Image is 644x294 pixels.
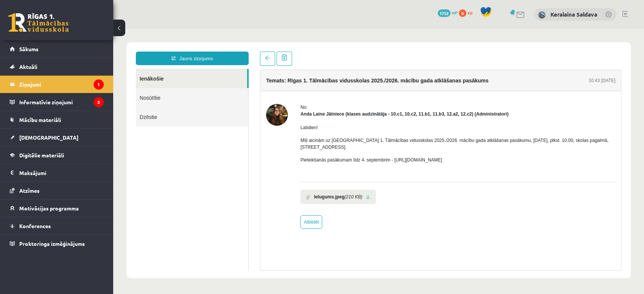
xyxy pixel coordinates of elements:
a: Keralaina Saldava [550,11,597,18]
a: Digitālie materiāli [10,146,104,164]
a: Ziņojumi1 [10,76,104,93]
a: Informatīvie ziņojumi3 [10,93,104,111]
p: Labdien! [187,95,502,102]
span: mP [452,9,458,15]
i: (210 KB) [231,165,249,171]
a: Dzēstie [23,78,135,97]
a: Atzīmes [10,182,104,199]
span: 0 [459,9,466,17]
span: 1752 [438,9,450,17]
img: Keralaina Saldava [538,11,546,19]
span: Konferences [19,222,51,229]
span: Proktoringa izmēģinājums [19,240,85,247]
p: Pieteikšanās pasākumam līdz 4. septembrim - [URL][DOMAIN_NAME] [187,128,502,134]
a: Nosūtītie [23,59,135,78]
div: No: [187,75,502,82]
a: [DEMOGRAPHIC_DATA] [10,129,104,146]
a: 0 xp [459,9,476,15]
span: Aktuāli [19,63,37,70]
span: Sākums [19,46,38,52]
b: Ielugums.jpeg [201,165,231,171]
legend: Informatīvie ziņojumi [19,93,104,111]
a: Mācību materiāli [10,111,104,128]
a: Konferences [10,217,104,235]
i: 3 [94,97,104,107]
i: 1 [94,79,104,90]
p: Mīļi aicinām uz [GEOGRAPHIC_DATA] 1. Tālmācības vidusskolas 2025./2026. mācību gada atklāšanas pa... [187,108,502,122]
span: Atzīmes [19,187,40,194]
span: Digitālie materiāli [19,152,64,158]
img: Anda Laine Jātniece (klases audzinātāja - 10.c1, 10.c2, 11.b1, 11.b3, 12.a2, 12.c2) [153,75,175,97]
strong: Anda Laine Jātniece (klases audzinātāja - 10.c1, 10.c2, 11.b1, 11.b3, 12.a2, 12.c2) (Administratori) [187,82,395,88]
h4: Temats: Rīgas 1. Tālmācības vidusskolas 2025./2026. mācību gada atklāšanas pasākums [153,49,375,55]
a: Proktoringa izmēģinājums [10,235,104,252]
a: Ienākošie [23,40,134,59]
span: xp [467,9,472,15]
legend: Ziņojumi [19,76,104,93]
a: Rīgas 1. Tālmācības vidusskola [8,13,69,32]
a: Jauns ziņojums [23,23,135,36]
div: 10:43 [DATE] [475,48,502,55]
span: Motivācijas programma [19,205,79,212]
a: Motivācijas programma [10,200,104,217]
span: [DEMOGRAPHIC_DATA] [19,134,78,141]
legend: Maksājumi [19,164,104,181]
a: Maksājumi [10,164,104,181]
a: Atbildēt [187,186,209,200]
a: Aktuāli [10,58,104,75]
a: 1752 mP [438,9,458,15]
a: Sākums [10,40,104,58]
span: Mācību materiāli [19,116,61,123]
